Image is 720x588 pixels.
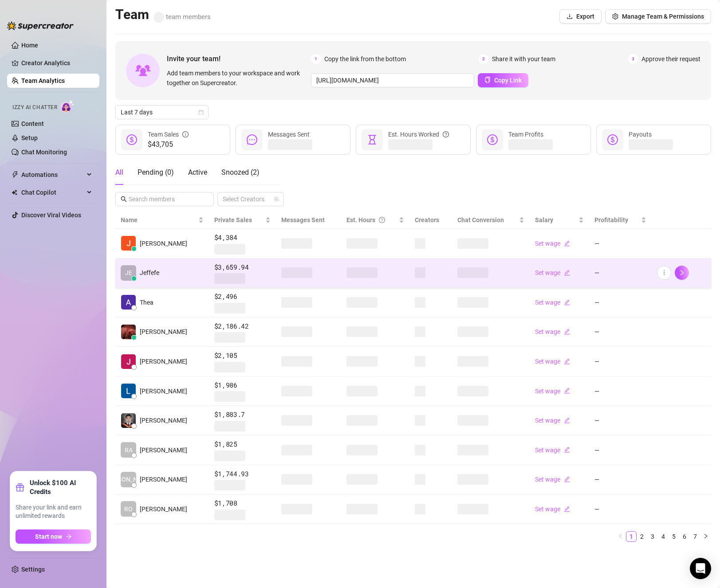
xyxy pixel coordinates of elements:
[16,503,91,521] span: Share your link and earn unlimited rewards
[66,533,72,540] span: arrow-right
[214,409,271,420] span: $1,883.7
[492,54,555,64] span: Share it with your team
[443,129,449,139] span: question-circle
[221,168,260,176] span: Snoozed ( 2 )
[214,498,271,509] span: $1,708
[115,167,123,178] div: All
[690,532,700,541] a: 7
[535,299,570,306] a: Set wageedit
[12,171,19,178] span: thunderbolt
[478,73,528,87] button: Copy Link
[21,134,38,141] a: Setup
[198,110,204,115] span: calendar
[121,106,203,119] span: Last 7 days
[379,215,385,225] span: question-circle
[615,531,626,542] li: Previous Page
[622,13,704,20] span: Manage Team & Permissions
[589,318,651,347] td: —
[140,357,187,366] span: [PERSON_NAME]
[626,531,637,542] li: 1
[148,139,189,150] span: $43,705
[589,465,651,495] td: —
[628,54,638,64] span: 3
[690,558,711,579] div: Open Intercom Messenger
[121,413,136,428] img: Kyle Rodriguez
[21,120,44,127] a: Content
[115,212,209,229] th: Name
[589,259,651,288] td: —
[564,299,570,306] span: edit
[138,167,174,178] div: Pending ( 0 )
[21,77,65,84] a: Team Analytics
[214,216,252,223] span: Private Sales
[214,380,271,391] span: $1,986
[669,531,679,542] li: 5
[61,100,75,113] img: AI Chatter
[121,325,136,339] img: Nobert Calimpon
[281,216,325,223] span: Messages Sent
[12,189,17,196] img: Chat Copilot
[679,531,690,542] li: 6
[105,474,152,484] span: [PERSON_NAME]
[188,168,207,176] span: Active
[140,504,187,514] span: [PERSON_NAME]
[564,388,570,394] span: edit
[564,270,570,276] span: edit
[214,469,271,479] span: $1,744.93
[247,134,257,145] span: message
[641,54,700,64] span: Approve their request
[274,196,279,202] span: team
[140,445,187,455] span: [PERSON_NAME]
[214,262,271,273] span: $3,659.94
[647,531,658,542] li: 3
[140,298,153,307] span: Thea
[680,532,689,541] a: 6
[121,236,136,251] img: Josua Escabarte
[21,185,84,200] span: Chat Copilot
[487,134,498,145] span: dollar-circle
[564,447,570,453] span: edit
[214,321,271,332] span: $2,186.42
[121,354,136,369] img: Jane
[21,566,45,573] a: Settings
[658,531,669,542] li: 4
[367,134,378,145] span: hourglass
[124,504,133,514] span: RO
[125,445,133,455] span: RA
[589,288,651,318] td: —
[148,129,189,139] div: Team Sales
[690,531,700,542] li: 7
[409,212,452,229] th: Creators
[567,13,573,20] span: download
[214,232,271,243] span: $4,384
[589,406,651,435] td: —
[535,328,570,335] a: Set wageedit
[479,54,488,64] span: 2
[535,447,570,454] a: Set wageedit
[7,21,74,30] img: logo-BBDzfeDw.svg
[35,533,62,540] span: Start now
[182,129,189,139] span: info-circle
[153,13,211,21] span: team members
[564,358,570,365] span: edit
[535,388,570,395] a: Set wageedit
[21,149,67,156] a: Chat Monitoring
[594,216,628,223] span: Profitability
[564,417,570,423] span: edit
[508,131,543,138] span: Team Profits
[589,347,651,376] td: —
[346,215,397,225] div: Est. Hours
[167,53,311,64] span: Invite your team!
[615,531,626,542] button: left
[121,384,136,398] img: Lara Clyde
[125,268,132,278] span: JE
[140,416,187,425] span: [PERSON_NAME]
[618,533,623,539] span: left
[30,478,91,496] strong: Unlock $100 AI Credits
[121,215,197,225] span: Name
[457,216,504,223] span: Chat Conversion
[605,9,711,24] button: Manage Team & Permissions
[167,68,307,88] span: Add team members to your workspace and work together on Supercreator.
[700,531,711,542] button: right
[21,212,81,219] a: Discover Viral Videos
